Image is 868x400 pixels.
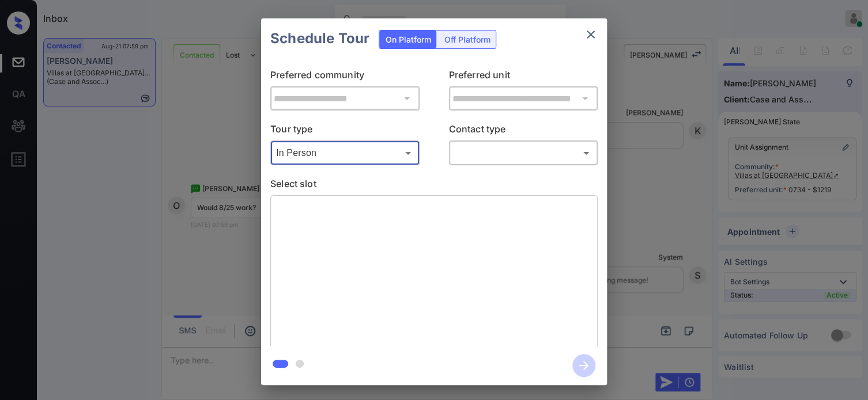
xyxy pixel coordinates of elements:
[270,177,598,195] p: Select slot
[367,204,502,340] img: loaderv1.7921fd1ed0a854f04152.gif
[449,68,598,86] p: Preferred unit
[270,68,420,86] p: Preferred community
[379,31,436,48] div: On Platform
[579,23,602,46] button: close
[565,351,602,380] button: btn-next
[261,18,379,59] h2: Schedule Tour
[270,122,420,140] p: Tour type
[438,31,496,48] div: Off Platform
[273,143,417,162] div: In Person
[449,122,598,140] p: Contact type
